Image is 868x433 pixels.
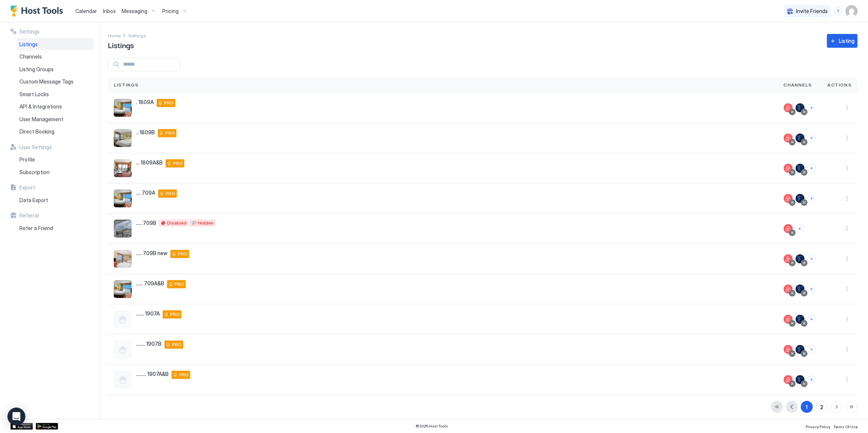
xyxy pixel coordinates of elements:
[19,128,54,135] span: Direct Booking
[16,194,94,207] a: Data Export
[136,159,163,166] span: ... 1809A&B
[16,113,94,126] a: User Management
[843,315,852,324] button: More options
[19,91,49,98] span: Smart Locks
[843,285,852,294] button: More options
[843,254,852,263] button: More options
[833,422,858,430] a: Terms Of Use
[843,375,852,384] button: More options
[19,66,54,73] span: Listing Groups
[108,39,134,50] span: Listings
[114,129,132,147] div: listing image
[843,134,852,142] button: More options
[19,144,52,151] span: User Settings
[128,31,146,39] a: Settings
[162,8,179,15] span: Pricing
[19,225,53,232] span: Refer a Friend
[7,408,25,426] div: Open Intercom Messenger
[36,423,58,430] a: Google Play Store
[19,156,35,163] span: Profile
[16,63,94,76] a: Listing Groups
[16,153,94,166] a: Profile
[808,134,816,142] button: Connect channels
[136,250,167,257] span: ..... 709B new
[808,285,816,293] button: Connect channels
[164,100,174,106] span: PRO
[19,169,50,176] span: Subscription
[19,28,40,35] span: Settings
[136,341,162,347] span: ........ 1907B
[136,310,160,317] span: ....... 1907A
[128,31,146,39] div: Breadcrumb
[843,375,852,384] div: menu
[843,194,852,203] div: menu
[172,341,182,348] span: PRO
[75,7,97,15] a: Calendar
[108,31,121,39] div: Breadcrumb
[19,212,39,219] span: Referral
[816,401,828,413] button: 2
[808,345,816,354] button: Connect channels
[136,280,164,287] span: ...... 709A&B
[416,424,448,429] span: © 2025 Host Tools
[808,255,816,263] button: Connect channels
[843,164,852,173] button: More options
[843,345,852,354] div: menu
[173,160,183,167] span: PRO
[10,423,33,430] a: App Store
[784,82,812,88] span: Channels
[820,403,823,411] div: 2
[827,34,858,48] button: Listing
[178,251,188,257] span: PRO
[16,125,94,138] a: Direct Booking
[16,166,94,179] a: Subscription
[16,88,94,101] a: Smart Locks
[839,37,855,45] div: Listing
[843,345,852,354] button: More options
[114,99,132,117] div: listing image
[128,33,146,38] span: Settings
[808,194,816,203] button: Connect channels
[796,225,804,233] button: Connect channels
[120,58,180,71] input: Input Field
[114,250,132,268] div: listing image
[843,224,852,233] button: More options
[16,38,94,51] a: Listings
[75,8,97,14] span: Calendar
[114,189,132,207] div: listing image
[114,159,132,177] div: listing image
[806,424,830,429] span: Privacy Policy
[114,82,139,88] span: Listings
[808,164,816,172] button: Connect channels
[19,53,42,60] span: Channels
[16,100,94,113] a: API & Integrations
[170,311,180,318] span: PRO
[179,371,189,378] span: PRO
[801,401,813,413] button: 1
[843,103,852,112] button: More options
[114,280,132,298] div: listing image
[843,315,852,324] div: menu
[136,220,156,226] span: ..... 709B
[843,224,852,233] div: menu
[16,50,94,63] a: Channels
[796,8,828,15] span: Invite Friends
[136,189,155,196] span: .... 709A
[843,134,852,142] div: menu
[19,78,73,85] span: Custom Message Tags
[10,6,66,17] a: Host Tools Logo
[122,8,147,15] span: Messaging
[19,197,48,204] span: Data Export
[103,8,116,14] span: Inbox
[165,130,175,137] span: PRO
[136,371,169,377] span: ......... 1907A&B
[808,104,816,112] button: Connect channels
[808,376,816,384] button: Connect channels
[843,164,852,173] div: menu
[136,99,154,106] span: . 1809A
[808,315,816,323] button: Connect channels
[16,222,94,235] a: Refer a Friend
[19,116,63,123] span: User Management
